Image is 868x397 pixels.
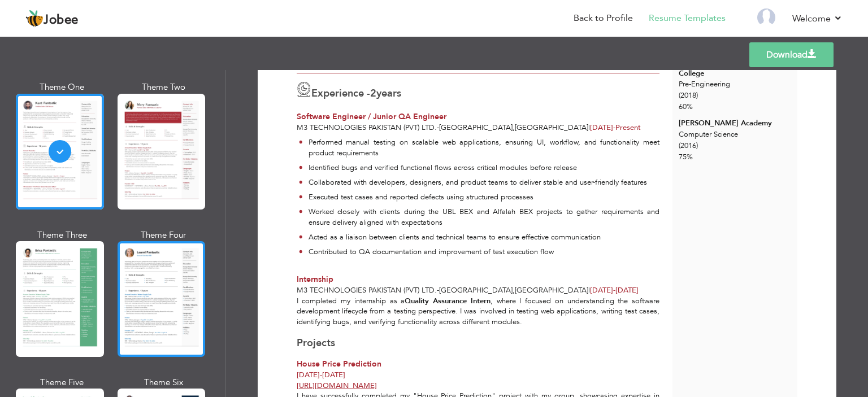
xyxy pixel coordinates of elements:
span: , [513,123,515,133]
span: House Price Prediction [297,359,381,369]
span: - [437,285,439,295]
span: [GEOGRAPHIC_DATA] [439,123,513,133]
span: Experience - [311,86,370,101]
span: Jobee [44,14,79,27]
div: Theme Five [18,377,106,389]
div: Theme Two [120,81,208,93]
span: Internship [297,274,333,285]
img: Profile Img [757,8,775,27]
span: [GEOGRAPHIC_DATA] [439,285,513,295]
span: [GEOGRAPHIC_DATA] [515,123,588,133]
span: | [588,123,590,133]
p: Acted as a liaison between clients and technical teams to ensure effective communication [309,232,660,243]
p: Collaborated with developers, designers, and product teams to deliver stable and user-friendly fe... [309,177,660,188]
p: Executed test cases and reported defects using structured processes [309,192,660,203]
div: Theme Six [120,377,208,389]
label: years [370,86,401,101]
span: , [513,285,515,295]
span: M3 Technologies Pakistan (Pvt) Ltd. [297,285,437,295]
span: (2016) [679,141,698,151]
span: Software Engineer / Junior QA Engineer [297,111,446,122]
span: - [613,285,615,295]
span: [DATE] [DATE] [297,370,345,380]
span: (2018) [679,90,698,101]
a: Welcome [792,12,843,25]
span: M3 Technologies Pakistan (Pvt) Ltd. [297,123,437,133]
span: - [613,123,615,133]
div: Theme Three [18,229,106,241]
span: - [320,370,322,380]
a: Back to Profile [574,12,633,25]
span: Pre-Engineering [679,79,730,89]
p: Worked closely with clients during the UBL BEX and Alfalah BEX projects to gather requirements an... [309,207,660,228]
span: 2 [370,86,376,101]
div: Theme Four [120,229,208,241]
div: Theme One [18,81,106,93]
span: Projects [297,336,335,350]
a: Download [749,42,834,67]
span: - [437,123,439,133]
a: Jobee [25,10,79,28]
img: jobee.io [25,10,44,28]
strong: Quality Assurance Intern [405,296,490,306]
span: [DATE] [590,285,639,295]
span: 60% [679,102,693,112]
span: 75% [679,152,693,162]
div: I completed my internship as a , where I focused on understanding the software development lifecy... [290,296,666,328]
span: Present [590,123,641,133]
div: [PERSON_NAME] Academy [679,118,791,129]
a: [URL][DOMAIN_NAME] [297,381,377,391]
a: Resume Templates [649,12,726,25]
p: Performed manual testing on scalable web applications, ensuring UI, workflow, and functionality m... [309,137,660,158]
p: Identified bugs and verified functional flows across critical modules before release [309,163,660,173]
span: | [588,285,590,295]
span: [DATE] [590,123,615,133]
p: Contributed to QA documentation and improvement of test execution flow [309,247,660,258]
span: [GEOGRAPHIC_DATA] [515,285,588,295]
span: [DATE] [590,285,615,295]
span: Computer Science [679,129,738,139]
